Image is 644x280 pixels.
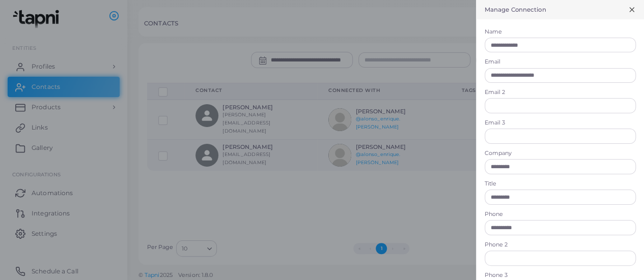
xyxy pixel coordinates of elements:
label: Email [485,58,636,66]
label: Phone [485,210,636,219]
label: Title [485,180,636,188]
label: Email 3 [485,119,636,127]
label: Email 2 [485,88,636,97]
label: Phone 2 [485,241,636,249]
label: Company [485,149,636,158]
